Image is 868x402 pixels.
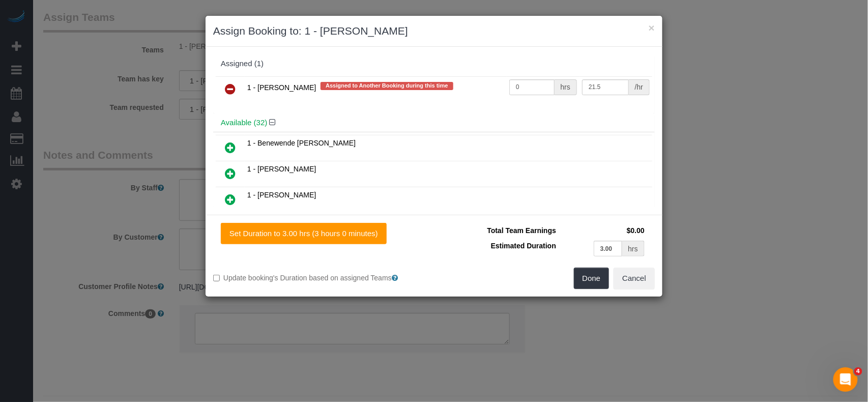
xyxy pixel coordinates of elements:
span: 1 - [PERSON_NAME] [247,165,316,173]
span: 4 [854,367,862,376]
div: hrs [622,241,645,256]
h4: Available (32) [221,119,647,127]
span: Estimated Duration [491,242,556,250]
td: $0.00 [559,223,647,238]
button: Done [574,268,610,289]
button: × [649,22,655,33]
h3: Assign Booking to: 1 - [PERSON_NAME] [213,23,655,39]
iframe: Intercom live chat [833,367,858,392]
span: 1 - [PERSON_NAME] [247,191,316,199]
td: Total Team Earnings [442,223,559,238]
label: Update booking's Duration based on assigned Teams [213,273,426,283]
div: Assigned (1) [221,60,647,68]
div: hrs [555,79,577,95]
button: Set Duration to 3.00 hrs (3 hours 0 minutes) [221,223,387,244]
span: 1 - [PERSON_NAME] [247,83,316,92]
span: Assigned to Another Booking during this time [321,82,453,90]
div: /hr [629,79,650,95]
span: 1 - Benewende [PERSON_NAME] [247,139,356,147]
button: Cancel [614,268,655,289]
input: Update booking's Duration based on assigned Teams [213,275,220,281]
